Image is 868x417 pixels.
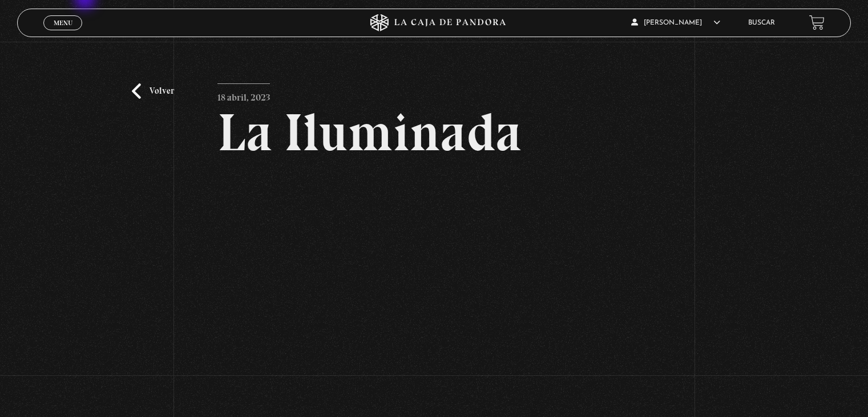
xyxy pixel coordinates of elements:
span: Menu [54,19,72,26]
p: 18 abril, 2023 [217,83,270,106]
span: [PERSON_NAME] [631,19,720,26]
span: Cerrar [50,29,76,37]
a: View your shopping cart [809,15,825,30]
h2: La Iluminada [217,106,651,159]
a: Volver [132,83,174,99]
a: Buscar [748,19,775,26]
